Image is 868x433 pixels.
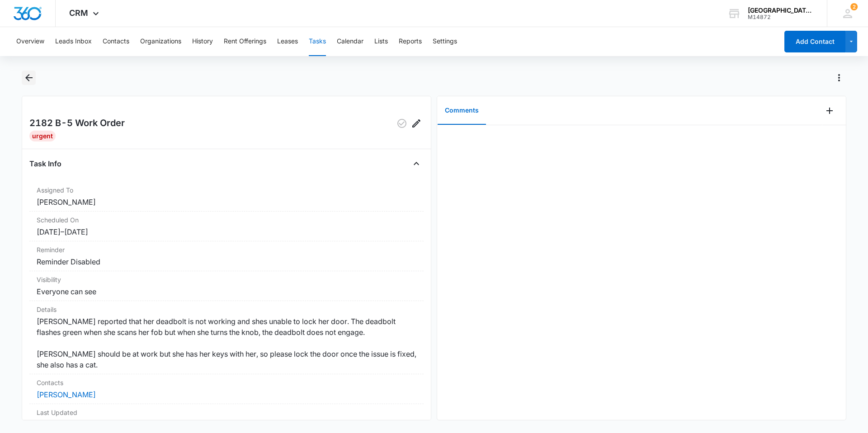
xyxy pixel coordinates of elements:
[22,71,36,85] button: Back
[37,390,96,399] a: [PERSON_NAME]
[29,116,125,131] h2: 2182 B-5 Work Order
[850,3,858,10] span: 2
[29,182,424,212] div: Assigned To[PERSON_NAME]
[140,27,181,56] button: Organizations
[192,27,213,56] button: History
[277,27,298,56] button: Leases
[399,27,422,56] button: Reports
[37,226,416,237] dd: [DATE] – [DATE]
[55,27,92,56] button: Leads Inbox
[337,27,363,56] button: Calendar
[438,97,486,125] button: Comments
[37,286,416,297] dd: Everyone can see
[37,419,416,430] dd: [DATE]
[37,185,416,195] dt: Assigned To
[29,131,56,141] div: Urgent
[832,71,846,85] button: Actions
[29,374,424,404] div: Contacts[PERSON_NAME]
[748,14,814,20] div: account id
[37,305,416,314] dt: Details
[37,256,416,267] dd: Reminder Disabled
[309,27,326,56] button: Tasks
[748,7,814,14] div: account name
[37,408,416,417] dt: Last Updated
[784,31,845,52] button: Add Contact
[29,241,424,271] div: ReminderReminder Disabled
[224,27,266,56] button: Rent Offerings
[37,275,416,284] dt: Visibility
[409,116,424,131] button: Edit
[822,104,837,118] button: Add Comment
[29,158,61,169] h4: Task Info
[29,301,424,374] div: Details[PERSON_NAME] reported that her deadbolt is not working and shes unable to lock her door. ...
[103,27,129,56] button: Contacts
[37,378,416,387] dt: Contacts
[29,212,424,241] div: Scheduled On[DATE]–[DATE]
[37,215,416,225] dt: Scheduled On
[374,27,388,56] button: Lists
[409,156,424,171] button: Close
[29,271,424,301] div: VisibilityEveryone can see
[69,8,88,18] span: CRM
[37,316,416,370] dd: [PERSON_NAME] reported that her deadbolt is not working and shes unable to lock her door. The dea...
[16,27,44,56] button: Overview
[37,197,416,207] dd: [PERSON_NAME]
[37,245,416,254] dt: Reminder
[850,3,858,10] div: notifications count
[433,27,457,56] button: Settings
